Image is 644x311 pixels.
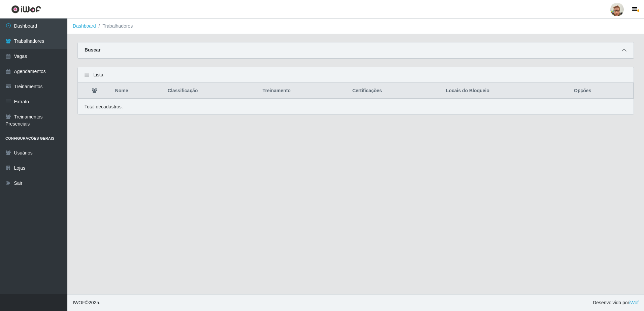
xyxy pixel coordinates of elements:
[593,299,639,306] span: Desenvolvido por
[164,83,259,99] th: Classificação
[73,23,96,29] a: Dashboard
[85,103,123,110] p: Total de cadastros.
[78,67,634,83] div: Lista
[85,47,100,53] strong: Buscar
[629,300,639,305] a: iWof
[73,300,85,305] span: IWOF
[348,83,442,99] th: Certificações
[67,19,644,34] nav: breadcrumb
[73,299,100,306] span: © 2025 .
[442,83,570,99] th: Locais do Bloqueio
[11,5,41,13] img: CoreUI Logo
[259,83,348,99] th: Treinamento
[96,23,133,30] li: Trabalhadores
[111,83,164,99] th: Nome
[570,83,633,99] th: Opções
